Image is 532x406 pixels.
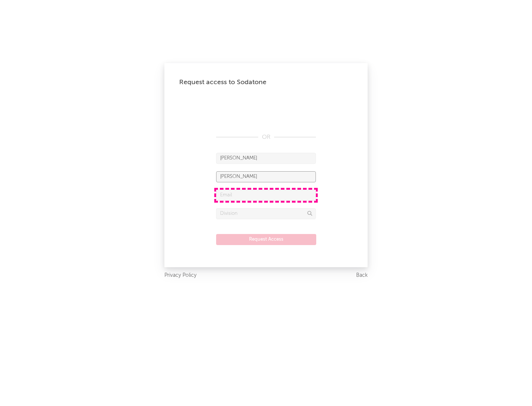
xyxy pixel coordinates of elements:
[216,171,316,182] input: Last Name
[216,208,316,219] input: Division
[216,190,316,201] input: Email
[164,271,197,280] a: Privacy Policy
[216,153,316,164] input: First Name
[356,271,368,280] a: Back
[216,234,316,245] button: Request Access
[179,78,353,87] div: Request access to Sodatone
[216,133,316,142] div: OR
